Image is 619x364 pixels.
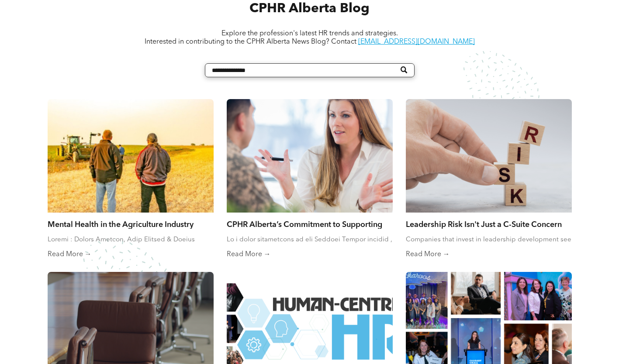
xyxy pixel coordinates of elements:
[249,2,286,15] span: CPHR
[406,235,572,244] div: Companies that invest in leadership development see real returns. According to Brandon Hall Group...
[145,38,356,45] span: Interested in contributing to the CPHR Alberta News Blog? Contact
[227,235,393,244] div: Lo i dolor sitametcons ad eli Seddoei Tempor incidid , UTLA Etdolor magnaaliq en adminimv qui nos...
[227,219,393,229] a: CPHR Alberta’s Commitment to Supporting Reservists
[48,250,214,259] a: Read More →
[221,30,398,37] span: Explore the profession's latest HR trends and strategies.
[406,250,572,259] a: Read More →
[205,63,415,77] input: Search
[48,219,214,229] a: Mental Health in the Agriculture Industry
[289,2,370,15] span: Alberta Blog
[358,38,475,45] a: [EMAIL_ADDRESS][DOMAIN_NAME]
[227,250,393,259] a: Read More →
[48,235,214,244] div: Loremi : Dolors Ametcon, Adip Elitsed & Doeius Temporin Utlabo etdolo ma aliquaenimad minimvenia ...
[406,219,572,229] a: Leadership Risk Isn't Just a C-Suite Concern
